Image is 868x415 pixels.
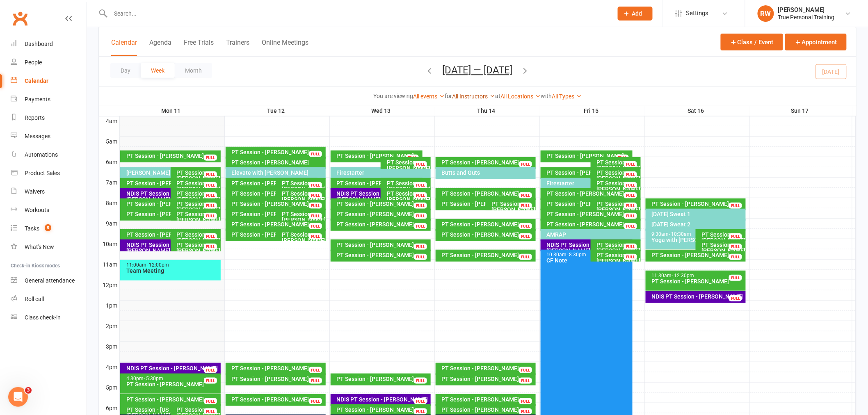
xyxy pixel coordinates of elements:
[25,296,44,302] div: Roll call
[651,211,745,217] div: [DATE] Sweat 1
[651,278,745,284] div: PT Session - [PERSON_NAME]
[141,63,175,78] button: Week
[11,35,87,53] a: Dashboard
[616,155,629,161] div: FULL
[596,252,639,264] div: PT Session - [PERSON_NAME]
[25,277,75,284] div: General attendance
[175,63,212,78] button: Month
[336,376,429,382] div: PT Session - [PERSON_NAME]
[126,170,211,176] div: [PERSON_NAME] Bootcamp
[414,244,427,250] div: FULL
[99,136,119,146] th: 5am
[546,252,631,258] div: 10:30am
[262,39,308,56] button: Online Meetings
[99,403,119,413] th: 6pm
[204,182,217,188] div: FULL
[126,201,211,207] div: PT Session - [PERSON_NAME]
[149,39,171,56] button: Agenda
[651,252,745,258] div: PT Session - [PERSON_NAME]
[441,407,535,413] div: PT Session - [PERSON_NAME]
[11,219,87,238] a: Tasks 5
[441,160,535,165] div: PT Session - [PERSON_NAME]
[231,221,324,227] div: PT Session - [PERSON_NAME]
[231,397,324,402] div: PT Session - [PERSON_NAME]
[539,106,644,116] th: Fri 15
[441,221,535,227] div: PT Session - [PERSON_NAME]
[99,300,119,310] th: 1pm
[373,93,413,99] strong: You are viewing
[231,376,324,382] div: PT Session - [PERSON_NAME]
[126,180,211,186] div: PT Session - [PERSON_NAME]
[231,232,316,237] div: PT Session - [PERSON_NAME]
[111,39,137,56] button: Calendar
[546,242,631,253] div: NDIS PT Session - [PERSON_NAME]
[25,96,50,103] div: Payments
[25,188,45,195] div: Waivers
[546,232,640,237] div: AMRAP
[414,192,427,198] div: FULL
[11,146,87,164] a: Automations
[11,238,87,256] a: What's New
[441,191,535,196] div: PT Session - [PERSON_NAME]
[785,34,847,50] button: Appointment
[441,170,535,176] div: Butts and Guts
[729,233,742,239] div: FULL
[11,127,87,146] a: Messages
[651,221,745,227] div: [DATE] Sweat 2
[176,180,219,192] div: PT Session - [PERSON_NAME]
[108,8,607,19] input: Search...
[11,182,87,201] a: Waivers
[25,78,48,84] div: Calendar
[204,233,217,239] div: FULL
[624,213,637,219] div: FULL
[25,387,32,394] span: 3
[281,180,324,192] div: PT Session - [PERSON_NAME]
[441,252,535,258] div: PT Session - [PERSON_NAME]
[204,244,217,250] div: FULL
[414,378,427,384] div: FULL
[231,191,316,196] div: PT Session - [PERSON_NAME]
[414,213,427,219] div: FULL
[632,10,642,17] span: Add
[231,180,316,186] div: PT Session - [PERSON_NAME]
[519,398,532,404] div: FULL
[25,114,45,121] div: Reports
[25,41,53,47] div: Dashboard
[336,221,429,227] div: PT Session - [PERSON_NAME]
[596,170,639,181] div: PT Session - [PERSON_NAME]
[309,367,322,373] div: FULL
[11,164,87,182] a: Product Sales
[176,201,219,212] div: PT Session - [PERSON_NAME]
[11,271,87,290] a: General attendance kiosk mode
[596,160,639,171] div: PT Session - [PERSON_NAME]
[281,232,324,243] div: PT Session - [PERSON_NAME]
[567,252,587,258] span: - 8:30pm
[99,259,119,269] th: 11am
[11,90,87,109] a: Payments
[519,233,532,239] div: FULL
[146,262,169,268] span: - 12:00pm
[749,106,852,116] th: Sun 17
[10,8,30,29] a: Clubworx
[25,59,42,66] div: People
[546,180,631,186] div: Firestarter
[176,170,219,181] div: PT Session - [PERSON_NAME]
[651,237,736,243] div: Yoga with [PERSON_NAME]
[204,398,217,404] div: FULL
[546,211,640,217] div: PT Session - [PERSON_NAME]
[618,7,653,21] button: Add
[729,203,742,209] div: FULL
[25,151,58,158] div: Automations
[414,203,427,209] div: FULL
[441,397,535,402] div: PT Session - [PERSON_NAME]
[491,201,534,212] div: PT Session - [PERSON_NAME]
[11,308,87,327] a: Class kiosk mode
[596,242,639,253] div: PT Session - [PERSON_NAME]
[99,362,119,372] th: 4pm
[729,275,742,281] div: FULL
[99,341,119,351] th: 3pm
[386,180,429,192] div: PT Session - [PERSON_NAME]
[8,387,28,407] iframe: Intercom live chat
[541,93,552,99] strong: with
[281,211,324,223] div: PT Session - [PERSON_NAME]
